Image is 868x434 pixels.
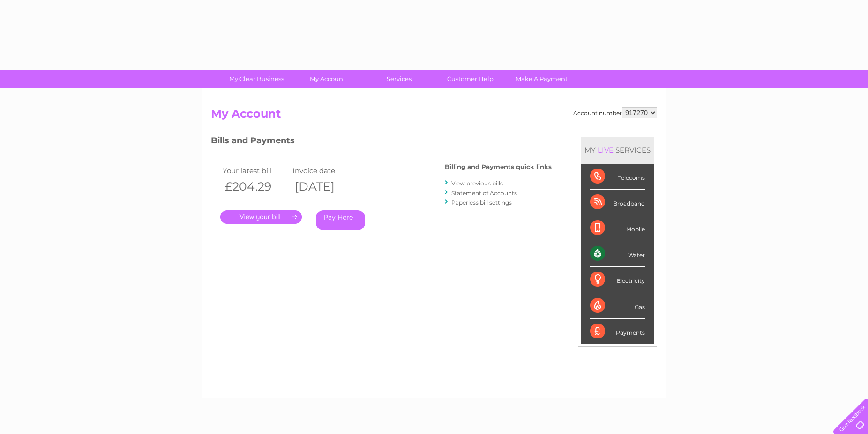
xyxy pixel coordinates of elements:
div: MY SERVICES [581,137,654,163]
h2: My Account [211,107,657,125]
div: Payments [590,319,645,344]
div: Mobile [590,215,645,241]
a: My Clear Business [218,70,295,88]
td: Invoice date [290,164,360,177]
a: Customer Help [432,70,509,88]
h4: Billing and Payments quick links [445,163,552,170]
div: Electricity [590,267,645,293]
a: Services [360,70,438,88]
div: LIVE [596,146,615,154]
h3: Bills and Payments [211,134,552,150]
a: Statement of Accounts [451,190,517,197]
div: Broadband [590,190,645,215]
a: My Account [289,70,367,88]
a: Paperless bill settings [451,199,512,206]
th: [DATE] [290,177,360,196]
th: £204.29 [220,177,290,196]
a: View previous bills [451,180,503,187]
div: Gas [590,293,645,319]
a: Pay Here [316,210,365,230]
td: Your latest bill [220,164,290,177]
div: Water [590,241,645,267]
a: . [220,210,302,224]
div: Telecoms [590,164,645,190]
div: Account number [573,107,657,118]
a: Make A Payment [503,70,580,88]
